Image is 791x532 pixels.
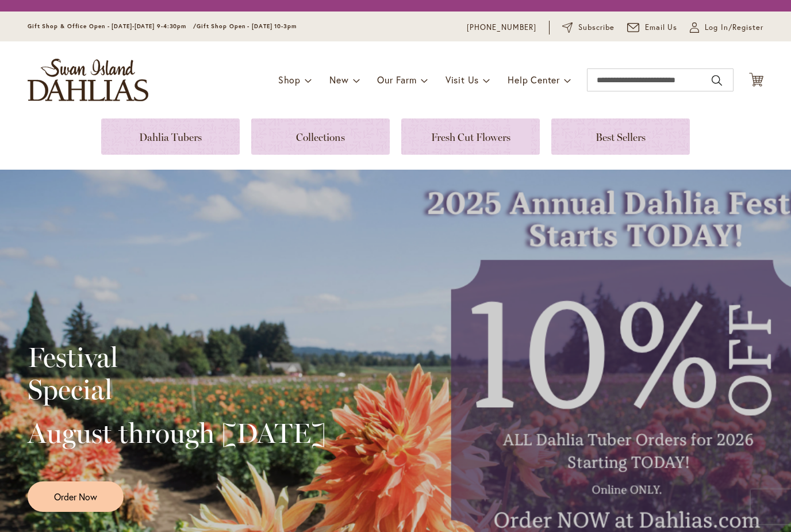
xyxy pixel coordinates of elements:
a: store logo [28,59,148,101]
a: Order Now [28,481,124,512]
span: Shop [278,74,301,86]
span: Order Now [54,490,97,503]
span: Gift Shop Open - [DATE] 10-3pm [197,22,297,30]
span: Subscribe [578,22,615,33]
a: Email Us [627,22,678,33]
span: Our Farm [377,74,416,86]
h2: Festival Special [28,341,326,405]
button: Search [712,71,722,90]
span: Email Us [645,22,678,33]
span: Help Center [508,74,560,86]
a: Log In/Register [690,22,763,33]
span: Log In/Register [705,22,763,33]
h2: August through [DATE] [28,417,326,449]
span: New [329,74,348,86]
a: [PHONE_NUMBER] [467,22,536,33]
a: Subscribe [562,22,615,33]
span: Gift Shop & Office Open - [DATE]-[DATE] 9-4:30pm / [28,22,197,30]
span: Visit Us [446,74,479,86]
